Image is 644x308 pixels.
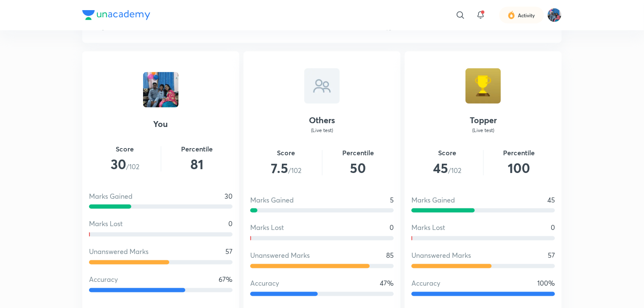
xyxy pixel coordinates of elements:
h4: Topper [411,114,555,127]
p: Marks Gained [89,191,133,201]
p: Marks Lost [411,223,445,233]
p: Marks Gained [411,195,455,205]
h2: 100 [484,158,555,178]
p: 47% [380,278,394,289]
span: 30 [111,155,126,173]
h5: Score [411,148,483,158]
p: Marks Lost [250,223,284,233]
p: Marks Gained [250,195,294,205]
p: Unanswered Marks [250,251,310,261]
h5: Score [89,144,161,154]
p: Accuracy [250,278,279,289]
h2: 81 [161,154,233,174]
span: 7.5 [271,159,288,177]
p: Unanswered Marks [89,247,149,257]
h5: Percentile [484,148,555,158]
p: 45 [547,195,555,205]
h5: Score [250,148,322,158]
p: 0 [551,223,555,233]
p: 0 [228,219,233,229]
p: 67% [219,275,233,285]
p: 0 [390,223,394,233]
p: (Live test) [250,127,394,134]
span: /102 [411,158,483,178]
p: Accuracy [411,278,440,289]
h4: Others [250,114,394,127]
img: Company Logo [82,10,150,20]
p: 30 [225,191,233,201]
p: 5 [390,195,394,205]
p: Accuracy [89,275,118,285]
h5: Percentile [161,144,233,154]
p: 85 [386,251,394,261]
p: Unanswered Marks [411,251,471,261]
p: (Live test) [411,127,555,134]
p: Marks Lost [89,219,123,229]
img: activity [508,10,515,20]
h5: Percentile [322,148,394,158]
p: 57 [225,247,233,257]
span: /102 [250,158,322,178]
h2: 50 [322,158,394,178]
span: /102 [89,154,161,174]
p: 100% [537,278,555,289]
p: 57 [548,251,555,261]
span: 45 [433,159,448,177]
h4: You [89,118,233,130]
img: Sudhakara Rao [547,8,562,22]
